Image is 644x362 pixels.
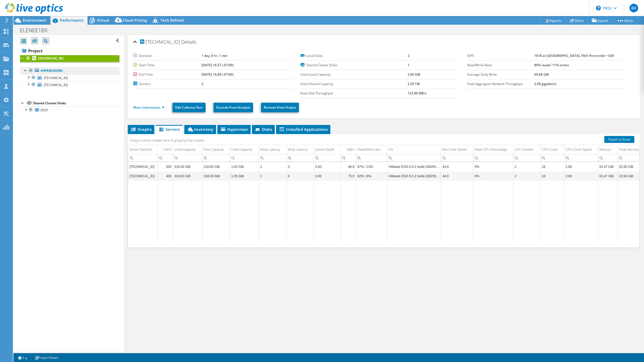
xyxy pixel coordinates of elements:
b: 1 day, 0 hr, 1 min [202,53,228,58]
a: Exclude From Analysis [214,103,253,112]
a: [TECHNICAL_ID] [20,74,119,81]
td: Server Name(s) Column [128,145,158,154]
label: Local Disks [300,53,408,58]
span: Details [181,39,196,45]
td: Column CPU Sockets, Filter cell [513,154,540,161]
td: Column Memory, Value 63.47 GiB [598,162,617,171]
a: Project [20,46,119,55]
td: Column Used Capacity, Value 1.00 GiB [230,171,259,181]
td: Column MB/s, Value 66.8 [341,162,356,171]
td: Column Memory, Filter cell [598,154,617,161]
div: Read/Write ratio [357,146,380,153]
td: Column Read Latency, Value 2 [259,162,286,171]
td: Column CPU Cores, Value 16 [540,162,564,171]
div: Data grid [128,134,640,248]
a: Edit Collector Run [173,103,206,112]
div: Used Capacity [231,146,252,153]
label: Duration [133,53,202,58]
b: 1 [408,63,409,67]
span: Servers [158,127,180,132]
label: Servers [133,81,202,87]
td: Column Net Clock Speed, Value 44.8 [441,162,473,171]
label: Shared Cluster Disks [300,62,408,68]
div: IOPS [164,146,171,153]
span: IH [630,4,638,12]
td: Column Used Capacity, Filter cell [230,154,259,161]
div: Free Capacity [204,146,224,153]
div: CPU Clock Speed [566,146,592,153]
td: Column OS, Value VMware ESXi 8.0.2 build-23825572 [387,171,441,181]
td: Column IOPS, Filter cell [158,154,173,161]
td: Column Peak CPU Percentage, Value 0% [473,162,513,171]
div: Server Name(s) [129,146,152,153]
td: Column Peak CPU Percentage, Filter cell [473,154,513,161]
td: Column Net Clock Speed, Value 44.8 [441,171,473,181]
b: 2.08 gigabits/s [534,82,557,86]
label: Read/Write Ratio [467,62,534,68]
div: OS [389,146,393,153]
span: Cloud Pricing [123,18,147,23]
td: Column Write Latency, Value 0 [286,162,314,171]
label: IOPS [467,53,534,58]
td: Peak CPU Percentage Column [473,145,513,154]
div: Local Capacity [174,146,196,153]
td: Column Free Capacity, Filter cell [202,154,230,161]
b: 1618 at [GEOGRAPHIC_DATA], 95th Percentile = 630 [534,53,614,58]
td: Column Write Latency, Filter cell [286,154,314,161]
td: MB/s Column [341,145,356,154]
div: CPU Cores [542,146,558,153]
a: Project Notes [31,354,62,361]
div: Peak CPU Percentage [475,146,507,153]
td: Memory Column [598,145,617,154]
td: Column Free Capacity, Value 318.00 GiB [202,171,230,181]
div: Drag a column header here to group by that column [129,137,206,144]
a: Share [566,16,588,25]
td: Column IOPS, Value 306 [158,162,173,171]
span: [TECHNICAL_ID] [44,83,68,87]
div: Read Latency [260,146,280,153]
div: Write Latency [288,146,308,153]
td: Column CPU Clock Speed, Value 2.80 [564,162,598,171]
span: Graphs [130,127,152,132]
div: Net Clock Speed [442,146,467,153]
span: [TECHNICAL_ID] [140,39,180,45]
label: Used Shared Capacity [300,81,408,87]
td: Column Local Capacity, Value 319.00 GiB [173,171,202,181]
a: [TECHNICAL_ID] [20,81,119,88]
td: Column Server Name(s), Value 10.21.0.20 [128,162,158,171]
td: Column Server Name(s), Value 10.21.0.19 [128,171,158,181]
td: Column OS, Filter cell [387,154,441,161]
td: Write Latency Column [286,145,314,154]
td: Column CPU Sockets, Value 2 [513,162,540,171]
td: Column CPU Clock Speed, Value 2.80 [564,171,598,181]
td: Free Capacity Column [202,145,230,154]
label: Used Local Capacity [300,72,408,77]
a: More Information [133,105,164,110]
span: Disks [255,127,272,132]
td: Column OS, Value VMware ESXi 8.0.2 build-23825572 [387,162,441,171]
div: CPU Sockets [515,146,534,153]
td: IOPS Column [158,145,173,154]
td: Column Read/Write ratio, Value 92% / 8% [356,171,387,181]
b: 2.20 TiB [408,82,420,86]
td: Column Free Capacity, Value 318.00 GiB [202,162,230,171]
a: Remove From Project [261,103,299,112]
b: 2.00 GiB [408,72,420,77]
label: Peak Disk Throughput [300,91,408,96]
td: Queue Depth Column [314,145,341,154]
td: Column Net Clock Speed, Filter cell [441,154,473,161]
a: Reports [540,16,566,25]
b: [TECHNICAL_ID] [38,56,63,61]
span: Inventory [187,127,213,132]
span: Hypervisor [220,127,248,132]
b: 2 [408,53,409,58]
span: Virtual [97,18,109,23]
div: Memory [599,146,611,153]
label: Start Time [133,62,202,68]
span: Tech Refresh [160,18,184,23]
a: More [612,16,637,25]
b: [DATE] 16:27 (-07:00) [202,63,233,67]
td: Column CPU Cores, Filter cell [540,154,564,161]
span: Environment [23,18,46,23]
td: Column Memory, Value 63.47 GiB [598,171,617,181]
